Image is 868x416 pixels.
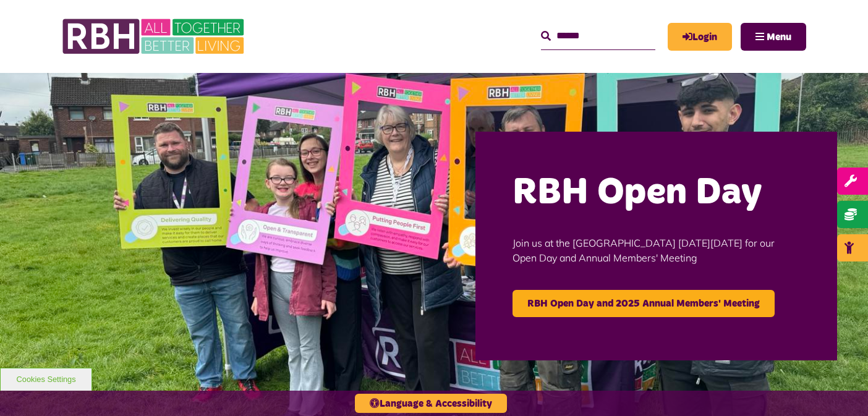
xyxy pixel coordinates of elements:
[62,12,247,61] img: RBH
[355,394,507,413] button: Language & Accessibility
[513,217,800,284] p: Join us at the [GEOGRAPHIC_DATA] [DATE][DATE] for our Open Day and Annual Members' Meeting
[668,23,732,51] a: MyRBH
[513,169,800,217] h2: RBH Open Day
[741,23,806,51] button: Navigation
[767,32,791,42] span: Menu
[513,290,775,317] a: RBH Open Day and 2025 Annual Members' Meeting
